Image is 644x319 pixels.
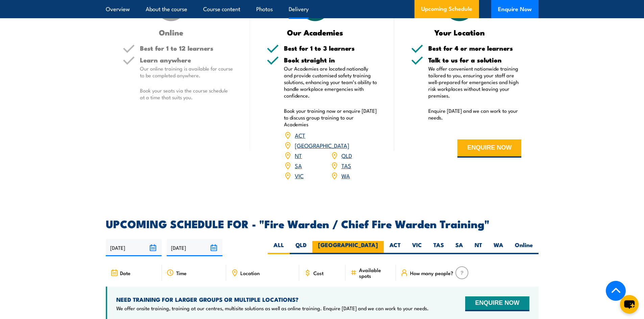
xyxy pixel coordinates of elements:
[284,45,377,51] h5: Best for 1 to 3 learners
[284,65,377,99] p: Our Academies are located nationally and provide customised safety training solutions, enhancing ...
[106,219,539,228] h2: UPCOMING SCHEDULE FOR - "Fire Warden / Chief Fire Warden Training"
[167,239,222,256] input: To date
[341,171,350,180] a: WA
[267,28,364,36] h3: Our Academies
[428,241,450,254] label: TAS
[268,241,290,254] label: ALL
[313,270,324,276] span: Cost
[410,270,453,276] span: How many people?
[295,151,302,159] a: NT
[341,161,351,169] a: TAS
[140,65,233,79] p: Our online training is available for course to be completed anywhere.
[488,241,509,254] label: WA
[428,65,522,99] p: We offer convenient nationwide training tailored to you, ensuring your staff are well-prepared fo...
[428,45,522,51] h5: Best for 4 or more learners
[240,270,260,276] span: Location
[295,141,349,149] a: [GEOGRAPHIC_DATA]
[341,151,352,159] a: QLD
[284,107,377,128] p: Book your training now or enquire [DATE] to discuss group training to our Academies
[140,45,233,51] h5: Best for 1 to 12 learners
[116,305,429,312] p: We offer onsite training, training at our centres, multisite solutions as well as online training...
[406,241,428,254] label: VIC
[469,241,488,254] label: NT
[123,28,220,36] h3: Online
[140,87,233,101] p: Book your seats via the course schedule at a time that suits you.
[384,241,406,254] label: ACT
[295,131,305,139] a: ACT
[106,239,162,256] input: From date
[295,161,302,169] a: SA
[295,171,304,180] a: VIC
[450,241,469,254] label: SA
[176,270,187,276] span: Time
[428,107,522,121] p: Enquire [DATE] and we can work to your needs.
[284,57,377,63] h5: Book straight in
[457,139,521,158] button: ENQUIRE NOW
[312,241,384,254] label: [GEOGRAPHIC_DATA]
[140,57,233,63] h5: Learn anywhere
[465,296,529,311] button: ENQUIRE NOW
[411,28,508,36] h3: Your Location
[116,296,429,303] h4: NEED TRAINING FOR LARGER GROUPS OR MULTIPLE LOCATIONS?
[290,241,312,254] label: QLD
[509,241,539,254] label: Online
[120,270,130,276] span: Date
[620,295,639,314] button: chat-button
[359,267,391,278] span: Available spots
[428,57,522,63] h5: Talk to us for a solution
